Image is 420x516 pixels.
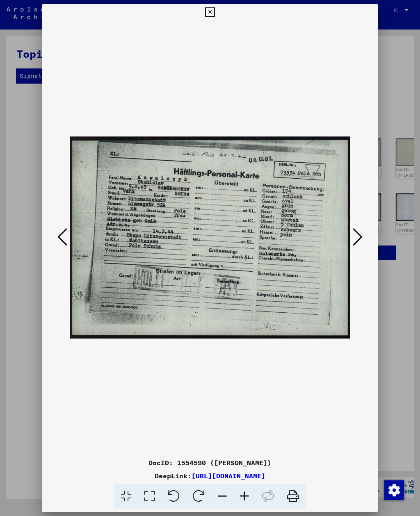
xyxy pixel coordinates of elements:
[384,480,404,500] img: Zustimmung ändern
[42,458,378,468] div: DocID: 1554590 ([PERSON_NAME])
[70,20,350,455] img: 001.jpg
[42,471,378,481] div: DeepLink:
[384,480,404,500] div: Zustimmung ändern
[192,472,265,480] a: [URL][DOMAIN_NAME]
